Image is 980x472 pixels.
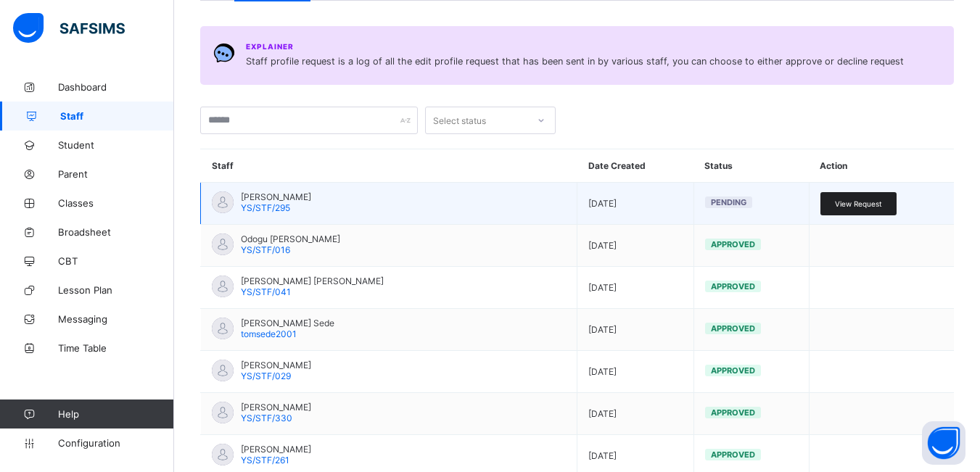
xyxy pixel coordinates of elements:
span: Classes [58,197,174,209]
img: default.svg [212,318,234,339]
span: Approved [711,323,755,334]
span: YS/STF/261 [241,455,289,465]
span: [DATE] [588,198,683,209]
span: [DATE] [588,240,683,251]
span: [DATE] [588,408,683,419]
img: Chat.054c5d80b312491b9f15f6fadeacdca6.svg [213,42,235,64]
button: Open asap [922,421,965,465]
img: default.svg [212,360,234,381]
span: Messaging [58,313,174,325]
span: YS/STF/295 [241,202,290,213]
span: YS/STF/029 [241,370,291,381]
span: Parent [58,168,174,180]
span: CBT [58,255,174,267]
span: YS/STF/330 [241,413,292,423]
span: Approved [711,281,755,291]
span: Staff [60,110,174,122]
img: default.svg [212,444,234,465]
span: Configuration [58,437,173,449]
span: Time Table [58,342,174,354]
span: Pending [711,197,746,207]
img: default.svg [212,233,234,255]
div: Select status [433,107,486,134]
span: Explainer [246,42,294,51]
img: default.svg [212,191,234,213]
span: YS/STF/016 [241,244,290,255]
span: Help [58,408,173,420]
span: [DATE] [588,450,683,461]
span: [PERSON_NAME] [241,360,311,370]
span: [PERSON_NAME] [241,191,311,202]
th: Action [809,149,954,183]
img: default.svg [212,276,234,297]
th: Date Created [577,149,694,183]
span: [PERSON_NAME] [241,402,311,413]
span: [DATE] [588,282,683,293]
span: Approved [711,365,755,376]
span: Lesson Plan [58,284,174,296]
span: [DATE] [588,366,683,377]
span: Staff profile request is a log of all the edit profile request that has been sent in by various s... [246,54,904,69]
span: Odogu [PERSON_NAME] [241,233,340,244]
span: Broadsheet [58,226,174,238]
span: Approved [711,239,755,249]
th: Staff [201,149,577,183]
th: Status [693,149,809,183]
span: Dashboard [58,81,174,93]
span: Approved [711,450,755,460]
span: [PERSON_NAME] [PERSON_NAME] [241,276,384,286]
span: tomsede2001 [241,328,297,339]
span: YS/STF/041 [241,286,291,297]
img: default.svg [212,402,234,423]
span: [PERSON_NAME] [241,444,311,455]
span: [DATE] [588,324,683,335]
span: Student [58,139,174,151]
span: View Request [835,199,882,208]
img: safsims [13,13,125,44]
span: [PERSON_NAME] Sede [241,318,334,328]
span: Approved [711,407,755,418]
